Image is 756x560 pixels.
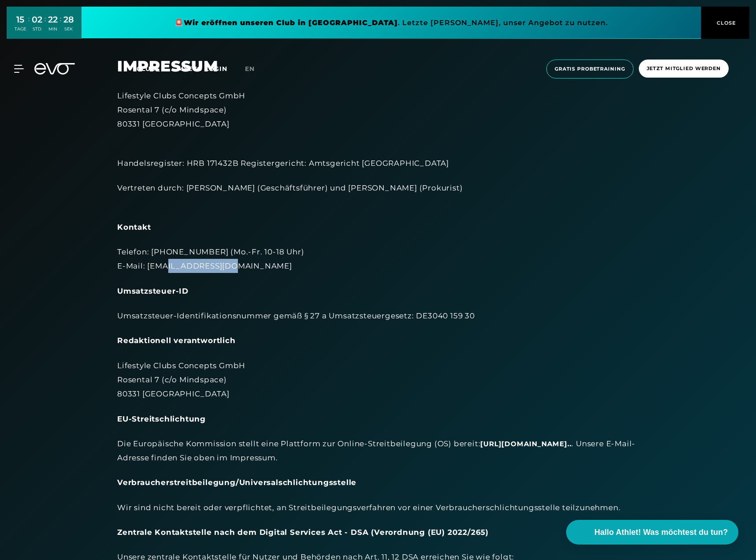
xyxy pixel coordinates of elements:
[15,13,26,26] div: 15
[647,65,721,72] span: Jetzt Mitglied werden
[117,336,236,345] strong: Redaktionell verantwortlich
[566,520,738,545] button: Hallo Athlet! Was möchtest du tun?
[544,60,636,78] a: Gratis Probetraining
[117,500,639,515] div: Wir sind nicht bereit oder verpflichtet, an Streitbeilegungsverfahren vor einer Verbraucherschlic...
[137,65,160,73] span: Clubs
[117,181,639,209] div: Vertreten durch: [PERSON_NAME] (Geschäftsführer) und [PERSON_NAME] (Prokurist)
[44,14,46,37] div: :
[60,14,61,37] div: :
[117,478,356,487] strong: Verbraucherstreitbeilegung/Universalschlichtungsstelle
[117,287,189,295] strong: Umsatzsteuer-ID
[245,64,265,74] a: en
[117,142,639,171] div: Handelsregister: HRB 171432B Registergericht: Amtsgericht [GEOGRAPHIC_DATA]
[137,64,178,73] a: Clubs
[715,19,736,27] span: CLOSE
[48,26,58,32] div: MIN
[594,526,728,538] span: Hallo Athlet! Was möchtest du tun?
[117,89,639,131] div: Lifestyle Clubs Concepts GmbH Rosental 7 (c/o Mindspace) 80331 [GEOGRAPHIC_DATA]
[28,14,30,37] div: :
[32,13,42,26] div: 02
[48,13,58,26] div: 22
[15,26,26,32] div: TAGE
[636,60,731,78] a: Jetzt Mitglied werden
[117,414,206,423] strong: EU-Streitschlichtung
[63,26,74,32] div: SEK
[32,26,42,32] div: STD
[117,309,639,323] div: Umsatzsteuer-Identifikationsnummer gemäß § 27 a Umsatzsteuergesetz: DE3040 159 30
[245,65,255,73] span: en
[63,13,74,26] div: 28
[701,7,749,39] button: CLOSE
[178,65,227,73] a: MYEVO LOGIN
[117,245,639,273] div: Telefon: [PHONE_NUMBER] (Mo.-Fr. 10-18 Uhr) E-Mail: [EMAIL_ADDRESS][DOMAIN_NAME]
[117,528,489,537] strong: Zentrale Kontaktstelle nach dem Digital Services Act - DSA (Verordnung (EU) 2022/265)
[117,223,151,231] strong: Kontakt
[117,358,639,401] div: Lifestyle Clubs Concepts GmbH Rosental 7 (c/o Mindspace) 80331 [GEOGRAPHIC_DATA]
[555,65,625,73] span: Gratis Probetraining
[480,440,571,449] a: [URL][DOMAIN_NAME]..
[117,437,639,465] div: Die Europäische Kommission stellt eine Plattform zur Online-Streitbeilegung (OS) bereit: . Unsere...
